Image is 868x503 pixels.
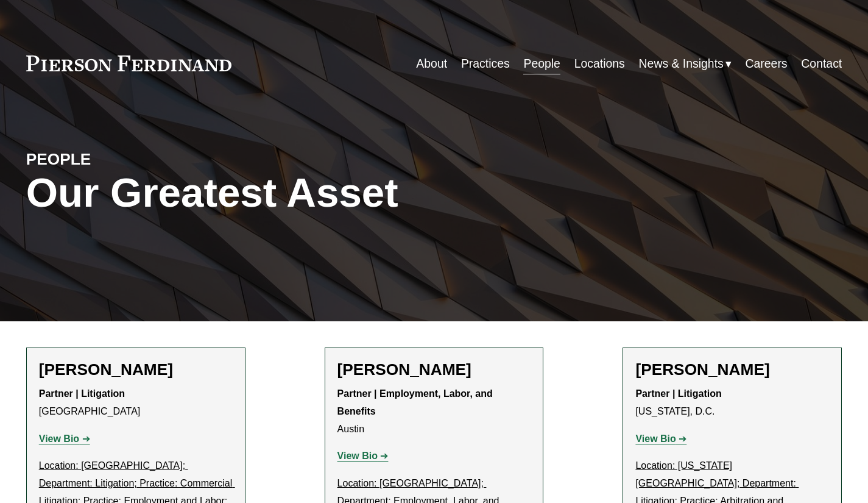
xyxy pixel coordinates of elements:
[635,360,829,380] h2: [PERSON_NAME]
[337,385,531,438] p: Austin
[746,52,788,76] a: Careers
[635,385,829,421] p: [US_STATE], D.C.
[523,52,560,76] a: People
[26,169,570,216] h1: Our Greatest Asset
[39,388,125,399] strong: Partner | Litigation
[337,451,389,461] a: View Bio
[574,52,625,76] a: Locations
[635,433,686,444] a: View Bio
[416,52,447,76] a: About
[39,433,79,444] strong: View Bio
[39,433,90,444] a: View Bio
[461,52,510,76] a: Practices
[635,433,676,444] strong: View Bio
[39,360,233,380] h2: [PERSON_NAME]
[337,451,378,461] strong: View Bio
[337,388,496,416] strong: Partner | Employment, Labor, and Benefits
[39,385,233,421] p: [GEOGRAPHIC_DATA]
[639,53,724,74] span: News & Insights
[26,149,230,169] h4: PEOPLE
[801,52,842,76] a: Contact
[639,52,732,76] a: folder dropdown
[337,360,531,380] h2: [PERSON_NAME]
[635,388,721,399] strong: Partner | Litigation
